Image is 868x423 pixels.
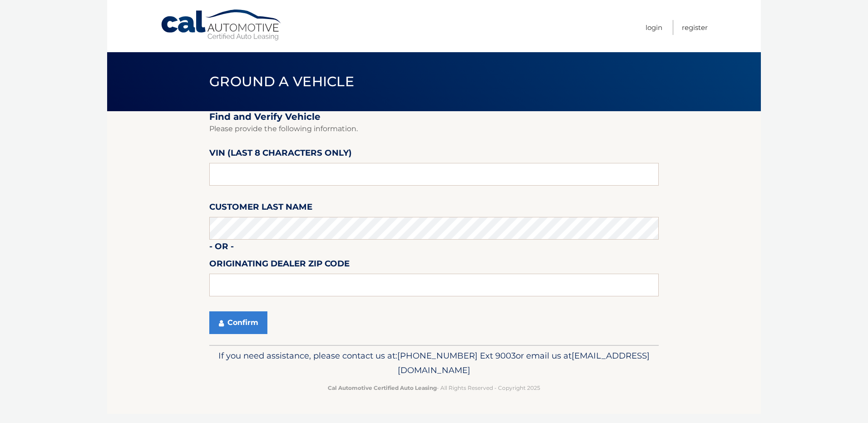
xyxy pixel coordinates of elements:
span: Ground a Vehicle [209,73,354,90]
button: Confirm [209,311,267,334]
p: If you need assistance, please contact us at: or email us at [215,349,653,378]
span: [PHONE_NUMBER] Ext 9003 [397,350,516,361]
a: Cal Automotive [160,9,283,41]
strong: Cal Automotive Certified Auto Leasing [328,384,437,391]
label: VIN (last 8 characters only) [209,146,352,163]
a: Login [646,20,662,35]
h2: Find and Verify Vehicle [209,111,659,123]
p: Please provide the following information. [209,123,659,135]
label: Customer Last Name [209,200,312,217]
p: - All Rights Reserved - Copyright 2025 [215,383,653,393]
label: - or - [209,240,234,256]
label: Originating Dealer Zip Code [209,257,350,274]
a: Register [682,20,708,35]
